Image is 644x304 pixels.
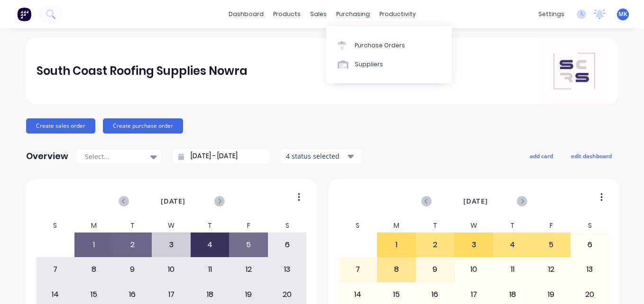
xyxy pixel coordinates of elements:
div: 9 [114,258,152,281]
div: 7 [339,258,377,281]
img: Factory [17,7,31,21]
div: 6 [268,233,306,257]
div: 4 [191,233,229,257]
div: Suppliers [355,60,383,69]
div: 3 [455,233,493,257]
div: 13 [268,258,306,281]
div: purchasing [331,7,375,21]
div: 9 [416,258,454,281]
div: sales [305,7,331,21]
img: South Coast Roofing Supplies Nowra [541,38,607,104]
span: MK [618,10,627,18]
div: T [416,219,455,232]
div: S [36,219,75,232]
div: F [229,219,268,232]
div: W [454,219,493,232]
button: edit dashboard [565,150,618,162]
button: Create purchase order [103,118,183,134]
div: 10 [455,258,493,281]
div: products [268,7,305,21]
div: 4 [494,233,532,257]
div: 11 [494,258,532,281]
div: T [493,219,532,232]
button: Create sales order [26,118,95,134]
div: S [268,219,307,232]
div: S [339,219,377,232]
a: Suppliers [326,55,452,74]
div: W [152,219,191,232]
div: 3 [152,233,190,257]
div: 8 [75,258,113,281]
div: S [570,219,609,232]
div: 7 [37,258,74,281]
div: South Coast Roofing Supplies Nowra [37,62,248,80]
div: 5 [532,233,570,257]
div: 12 [532,258,570,281]
a: dashboard [224,7,268,21]
div: 2 [114,233,152,257]
div: 5 [230,233,267,257]
div: settings [534,7,569,21]
div: 8 [377,258,415,281]
div: 11 [191,258,229,281]
div: 1 [377,233,415,257]
span: [DATE] [161,196,185,206]
a: Purchase Orders [326,36,452,54]
div: 4 status selected [286,151,346,161]
div: productivity [375,7,421,21]
div: 2 [416,233,454,257]
div: M [377,219,416,232]
div: M [74,219,113,232]
div: Overview [26,147,68,166]
div: 13 [571,258,609,281]
span: [DATE] [463,196,488,206]
div: F [532,219,570,232]
div: Purchase Orders [355,41,405,50]
button: 4 status selected [281,149,361,163]
div: 10 [152,258,190,281]
div: T [113,219,152,232]
button: add card [524,150,559,162]
div: 1 [75,233,113,257]
div: 6 [571,233,609,257]
div: 12 [230,258,267,281]
div: T [191,219,230,232]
